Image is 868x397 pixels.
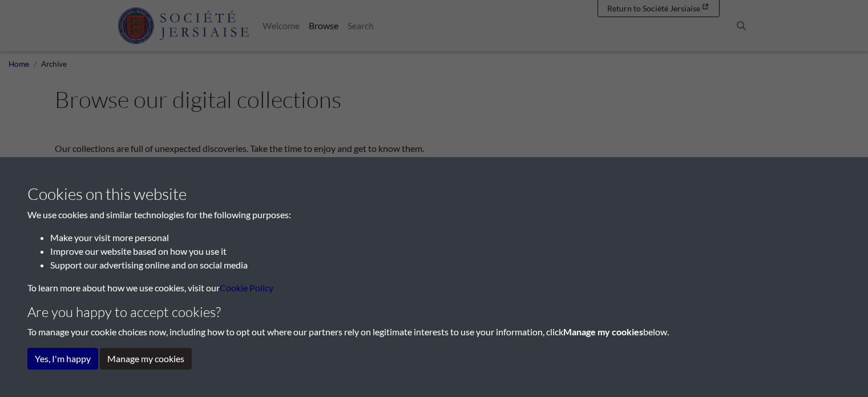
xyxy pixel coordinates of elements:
[27,325,841,339] p: To manage your cookie choices now, including how to opt out where our partners rely on legitimate...
[27,185,841,204] h3: Cookies on this website
[220,282,273,293] a: learn more about cookies
[100,348,192,370] button: Manage my cookies
[50,244,841,258] li: Improve our website based on how you use it
[27,281,841,295] p: To learn more about how we use cookies, visit our
[50,231,841,244] li: Make your visit more personal
[50,258,841,272] li: Support our advertising online and on social media
[27,208,841,222] p: We use cookies and similar technologies for the following purposes:
[563,326,643,337] strong: Manage my cookies
[27,348,98,370] button: Yes, I'm happy
[27,304,841,320] h4: Are you happy to accept cookies?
